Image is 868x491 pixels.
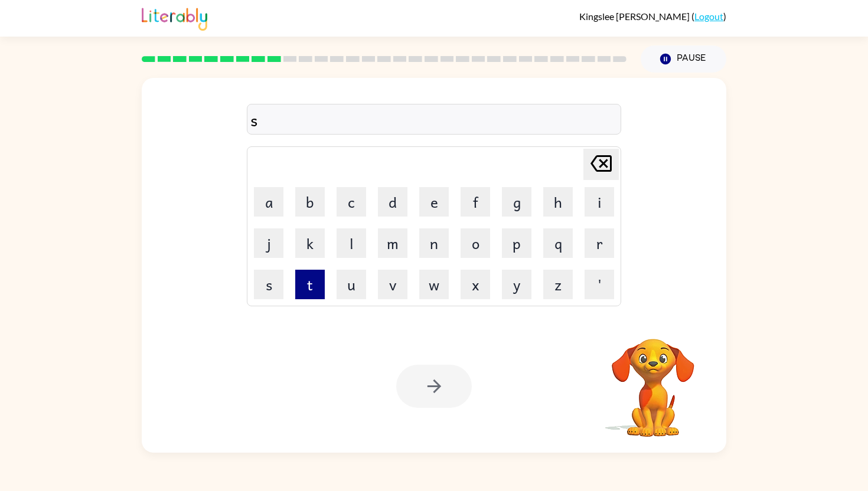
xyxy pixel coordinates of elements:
button: z [543,270,573,299]
button: k [295,228,325,258]
button: ' [585,270,614,299]
button: x [461,270,490,299]
button: b [295,187,325,217]
button: h [543,187,573,217]
button: d [378,187,407,217]
button: s [254,270,283,299]
img: Literably [142,5,207,31]
button: i [585,187,614,217]
button: o [461,228,490,258]
button: p [502,228,531,258]
a: Logout [694,11,723,22]
button: r [585,228,614,258]
button: n [419,228,449,258]
button: v [378,270,407,299]
button: m [378,228,407,258]
button: u [337,270,366,299]
button: q [543,228,573,258]
button: l [337,228,366,258]
button: Pause [641,45,726,73]
div: s [250,107,618,132]
div: ( ) [579,11,726,22]
button: e [419,187,449,217]
button: f [461,187,490,217]
button: t [295,270,325,299]
video: Your browser must support playing .mp4 files to use Literably. Please try using another browser. [594,320,712,438]
button: w [419,270,449,299]
button: c [337,187,366,217]
span: Kingslee [PERSON_NAME] [579,11,691,22]
button: y [502,270,531,299]
button: a [254,187,283,217]
button: g [502,187,531,217]
button: j [254,228,283,258]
